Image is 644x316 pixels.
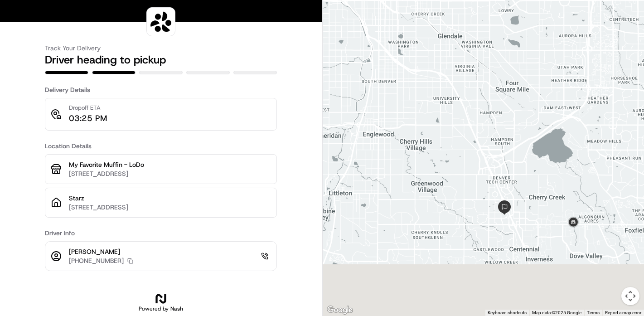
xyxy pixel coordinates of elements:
h3: Location Details [45,141,277,151]
a: Report a map error [605,310,641,315]
p: My Favorite Muffin - LoDo [69,160,271,169]
h3: Driver Info [45,228,277,238]
p: Dropoff ETA [69,104,107,112]
p: [STREET_ADDRESS] [69,203,271,212]
img: logo-public_tracking_screen-Sharebite-1703187580717.png [149,10,173,34]
a: Open this area in Google Maps (opens a new window) [325,304,355,316]
img: Google [325,304,355,316]
h3: Track Your Delivery [45,44,277,53]
h2: Driver heading to pickup [45,53,277,67]
p: Starz [69,194,271,203]
button: Map camera controls [621,287,639,305]
p: 03:25 PM [69,112,107,125]
button: Keyboard shortcuts [488,310,527,316]
a: Terms (opens in new tab) [587,310,600,315]
h3: Delivery Details [45,85,277,94]
span: Nash [170,305,183,312]
p: [STREET_ADDRESS] [69,169,271,178]
h2: Powered by [139,305,183,312]
p: [PERSON_NAME] [69,247,133,256]
p: [PHONE_NUMBER] [69,256,124,265]
span: Map data ©2025 Google [532,310,581,315]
